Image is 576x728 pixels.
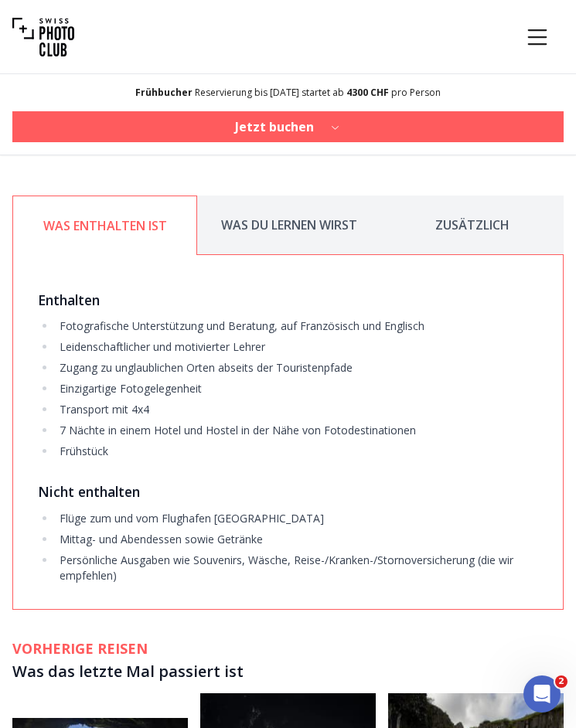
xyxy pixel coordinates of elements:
li: Einzigartige Fotogelegenheit [56,381,538,396]
b: Frühbucher [135,86,193,99]
li: 7 Nächte in einem Hotel und Hostel in der Nähe von Fotodestinationen [56,423,538,438]
iframe: Intercom live chat [523,675,561,713]
button: ZUSÄTZLICH [380,196,564,255]
li: Leidenschaftlicher und motivierter Lehrer [56,339,538,355]
b: 4300 CHF [346,86,389,99]
li: Zugang zu unglaublichen Orten abseits der Touristenpfade [56,360,538,376]
b: Jetzt buchen [235,117,314,136]
li: Persönliche Ausgaben wie Souvenirs, Wäsche, Reise-/Kranken-/Stornoversicherung (die wir empfehlen) [56,553,538,583]
h3: Nicht enthalten [38,481,538,502]
button: WAS DU LERNEN WIRST [197,196,380,255]
button: Menu [511,11,564,63]
li: Mittag- und Abendessen sowie Getränke [56,532,538,547]
span: 2 [555,675,567,688]
h3: Enthalten [38,289,538,311]
li: Flüge zum und vom Flughafen [GEOGRAPHIC_DATA] [56,511,538,526]
button: Jetzt buchen [12,111,564,142]
li: Fotografische Unterstützung und Beratung, auf Französisch und Englisch [56,318,538,334]
li: Frühstück [56,444,538,459]
span: pro Person [391,86,441,99]
span: Reservierung bis [DATE] startet ab [195,86,344,99]
li: Transport mit 4x4 [56,402,538,417]
img: Swiss photo club [12,6,74,68]
h2: VORHERIGE REISEN [12,638,564,659]
h3: Was das letzte Mal passiert ist [12,659,564,684]
button: WAS ENTHALTEN IST [12,196,197,255]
